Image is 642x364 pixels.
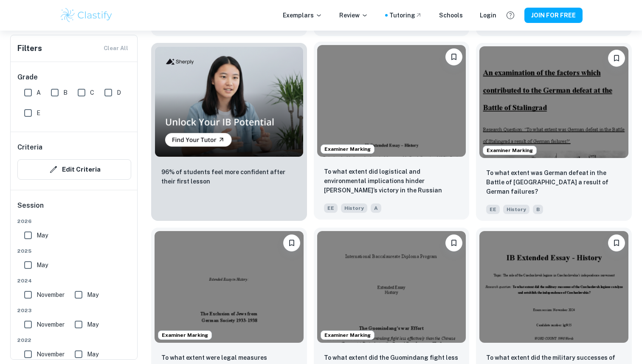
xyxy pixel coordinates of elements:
[324,203,338,213] span: EE
[339,11,368,20] p: Review
[17,142,42,152] h6: Criteria
[90,88,94,97] span: C
[59,7,113,24] img: Clastify logo
[37,320,65,329] span: November
[317,45,466,157] img: History EE example thumbnail: To what extent did logistical and enviro
[87,290,99,299] span: May
[317,231,466,343] img: History EE example thumbnail: To what extent did the Guomindang fight
[17,72,131,82] h6: Grade
[524,8,583,23] button: JOIN FOR FREE
[87,320,99,329] span: May
[17,159,131,180] button: Edit Criteria
[608,50,625,67] button: Please log in to bookmark exemplars
[371,203,381,213] span: A
[63,88,68,97] span: B
[321,331,374,339] span: Examiner Marking
[37,350,65,359] span: November
[480,11,496,20] a: Login
[17,200,131,217] h6: Session
[321,145,374,153] span: Examiner Marking
[17,277,131,285] span: 2024
[151,43,307,221] a: Thumbnail96% of students feel more confident after their first lesson
[479,231,628,343] img: History EE example thumbnail: To what extent did the military successe
[533,205,543,214] span: B
[37,108,40,118] span: E
[483,147,536,154] span: Examiner Marking
[486,205,500,214] span: EE
[445,48,462,65] button: Please log in to bookmark exemplars
[479,46,628,158] img: History EE example thumbnail: To what extent was German defeat in the
[503,8,518,23] button: Help and Feedback
[37,260,48,270] span: May
[283,11,322,20] p: Exemplars
[117,88,121,97] span: D
[87,350,99,359] span: May
[37,290,65,299] span: November
[17,336,131,344] span: 2022
[17,217,131,225] span: 2026
[161,167,297,186] p: 96% of students feel more confident after their first lesson
[155,46,304,157] img: Thumbnail
[341,203,367,213] span: History
[503,205,529,214] span: History
[314,43,470,221] a: Examiner MarkingPlease log in to bookmark exemplarsTo what extent did logistical and environmenta...
[439,11,463,20] a: Schools
[17,307,131,314] span: 2023
[389,11,422,20] a: Tutoring
[445,234,462,251] button: Please log in to bookmark exemplars
[37,231,48,240] span: May
[486,168,622,196] p: To what extent was German defeat in the Battle of Stalingrad a result of German failures?
[17,247,131,255] span: 2025
[283,234,300,251] button: Please log in to bookmark exemplars
[17,42,42,54] h6: Filters
[158,331,211,339] span: Examiner Marking
[476,43,632,221] a: Examiner MarkingPlease log in to bookmark exemplarsTo what extent was German defeat in the Battle...
[608,234,625,251] button: Please log in to bookmark exemplars
[324,167,459,196] p: To what extent did logistical and environmental implications hinder Napoleon’s victory in the Rus...
[37,88,41,97] span: A
[155,231,304,343] img: History EE example thumbnail: To what extent were legal measures respo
